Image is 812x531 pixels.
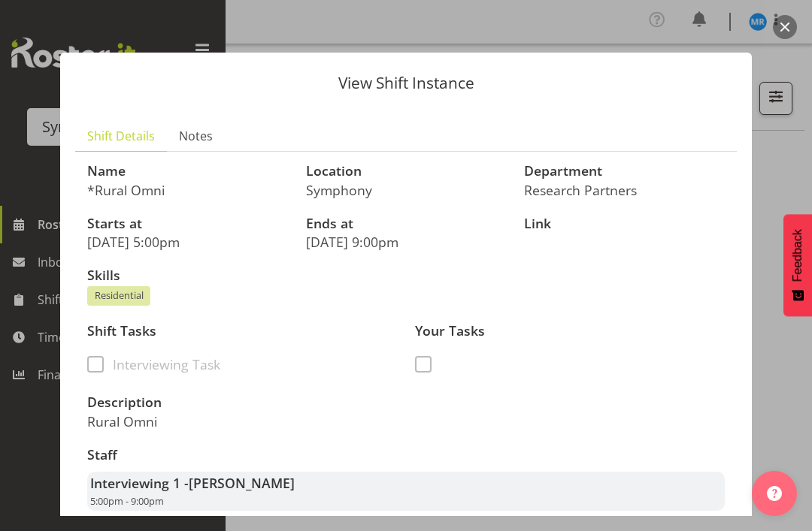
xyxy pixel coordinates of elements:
span: Interviewing Task [104,356,220,373]
h3: Description [87,395,397,410]
h3: Staff [87,448,725,463]
h3: Ends at [306,216,507,231]
span: 5:00pm - 9:00pm [90,494,164,508]
p: Rural Omni [87,413,397,430]
p: Research Partners [524,182,725,198]
button: Feedback - Show survey [783,214,812,316]
p: *Rural Omni [87,182,288,198]
p: Symphony [306,182,507,198]
h3: Your Tasks [415,324,725,339]
h3: Department [524,164,725,179]
span: Feedback [791,229,804,282]
h3: Location [306,164,507,179]
span: [PERSON_NAME] [189,474,295,492]
h3: Shift Tasks [87,324,397,339]
span: Residential [95,288,144,303]
p: View Shift Instance [75,75,737,91]
h3: Link [524,216,725,231]
p: [DATE] 9:00pm [306,234,507,250]
p: [DATE] 5:00pm [87,234,288,250]
img: help-xxl-2.png [767,486,782,501]
strong: Interviewing 1 - [90,474,295,492]
h3: Name [87,164,288,179]
h3: Skills [87,268,725,283]
span: Notes [179,127,213,145]
span: Shift Details [87,127,155,145]
h3: Starts at [87,216,288,231]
